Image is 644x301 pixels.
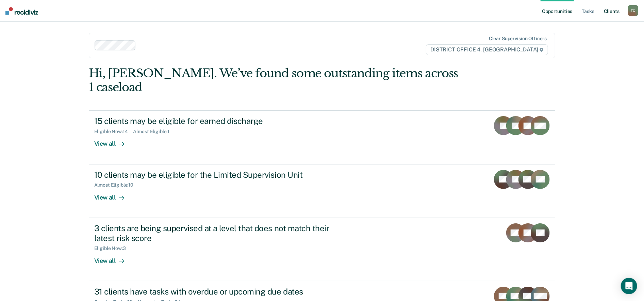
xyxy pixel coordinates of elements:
div: Hi, [PERSON_NAME]. We’ve found some outstanding items across 1 caseload [89,66,462,94]
div: 10 clients may be eligible for the Limited Supervision Unit [94,170,333,180]
span: DISTRICT OFFICE 4, [GEOGRAPHIC_DATA] [426,44,548,55]
a: 3 clients are being supervised at a level that does not match their latest risk scoreEligible Now... [89,218,556,281]
div: View all [94,134,132,148]
button: TC [628,5,639,16]
div: 15 clients may be eligible for earned discharge [94,116,333,126]
div: Clear supervision officers [489,36,547,42]
div: Eligible Now : 3 [94,245,131,251]
a: 15 clients may be eligible for earned dischargeEligible Now:14Almost Eligible:1View all [89,110,556,164]
div: Almost Eligible : 1 [133,129,175,134]
div: View all [94,188,132,201]
div: Almost Eligible : 10 [94,182,139,188]
div: View all [94,251,132,265]
div: 3 clients are being supervised at a level that does not match their latest risk score [94,223,333,243]
div: Open Intercom Messenger [621,278,637,294]
a: 10 clients may be eligible for the Limited Supervision UnitAlmost Eligible:10View all [89,164,556,218]
div: T C [628,5,639,16]
div: Eligible Now : 14 [94,129,133,134]
div: 31 clients have tasks with overdue or upcoming due dates [94,287,333,297]
img: Recidiviz [5,7,38,15]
